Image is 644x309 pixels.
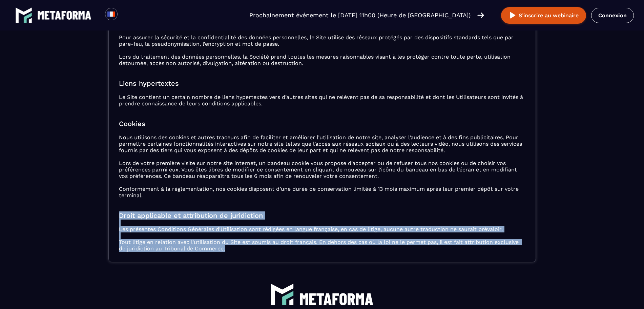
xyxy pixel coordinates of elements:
[123,11,128,19] input: Search for option
[119,94,525,107] p: Le Site contient un certain nombre de liens hypertextes vers d’autres sites qui ne relèvent pas d...
[477,12,484,19] img: arrow-right
[591,8,634,23] a: Connexion
[249,11,471,20] p: Prochainement événement le [DATE] 11h00 (Heure de [GEOGRAPHIC_DATA])
[270,283,294,306] img: logo
[299,293,374,305] img: logo
[118,8,134,23] div: Search for option
[501,7,586,24] button: S’inscrire au webinaire
[508,11,517,20] img: play
[119,79,525,87] h2: Liens hypertextes
[119,211,525,220] h2: Droit applicable et attribution de juridiction
[119,34,525,66] p: Pour assurer la sécurité et la confidentialité des données personnelles, le Site utilise des rése...
[37,11,91,20] img: logo
[119,226,525,252] p: Les présentes Conditions Générales d’Utilisation sont rédigées en langue française, en cas de lit...
[119,134,525,199] p: Nous utilisons des cookies et autres traceurs afin de faciliter et améliorer l’utilisation de not...
[107,10,116,18] img: fr
[15,7,32,24] img: logo
[119,120,525,128] h2: Cookies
